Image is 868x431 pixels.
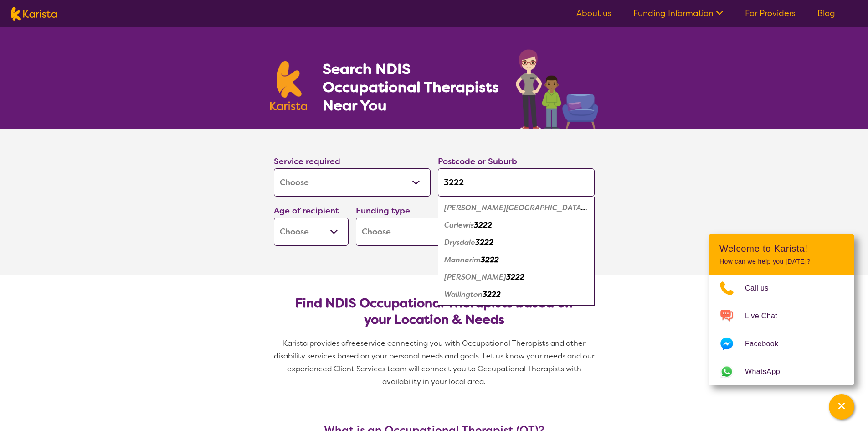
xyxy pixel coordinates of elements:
[709,358,854,385] a: Web link opens in a new tab.
[506,272,524,282] em: 3222
[356,205,410,216] label: Funding type
[442,251,590,269] div: Mannerim 3222
[719,258,843,265] p: How can we help you [DATE]?
[444,220,474,230] em: Curlewis
[745,309,788,323] span: Live Chat
[442,217,590,234] div: Curlewis 3222
[346,338,360,348] span: free
[516,49,598,129] img: occupational-therapy
[745,365,791,379] span: WhatsApp
[444,272,506,282] em: [PERSON_NAME]
[438,156,517,167] label: Postcode or Suburb
[442,199,590,217] div: Clifton Springs 3222
[274,338,596,386] span: service connecting you with Occupational Therapists and other disability services based on your p...
[576,8,611,19] a: About us
[444,290,483,299] em: Wallington
[442,234,590,251] div: Drysdale 3222
[444,255,481,265] em: Mannerim
[481,255,499,265] em: 3222
[444,203,587,213] em: [PERSON_NAME][GEOGRAPHIC_DATA]
[442,269,590,286] div: Marcus Hill 3222
[444,238,475,247] em: Drysdale
[709,234,854,385] div: Channel Menu
[474,220,492,230] em: 3222
[270,61,308,110] img: Karista logo
[719,243,843,254] h2: Welcome to Karista!
[745,281,780,295] span: Call us
[281,295,587,328] h2: Find NDIS Occupational Therapists based on your Location & Needs
[475,238,493,247] em: 3222
[11,7,57,21] img: Karista logo
[745,337,789,351] span: Facebook
[323,60,500,114] h1: Search NDIS Occupational Therapists Near You
[745,8,796,19] a: For Providers
[483,290,501,299] em: 3222
[274,156,340,167] label: Service required
[829,394,854,420] button: Channel Menu
[438,168,595,197] input: Type
[817,8,835,19] a: Blog
[633,8,723,19] a: Funding Information
[274,205,339,216] label: Age of recipient
[442,286,590,303] div: Wallington 3222
[283,338,346,348] span: Karista provides a
[709,275,854,385] ul: Choose channel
